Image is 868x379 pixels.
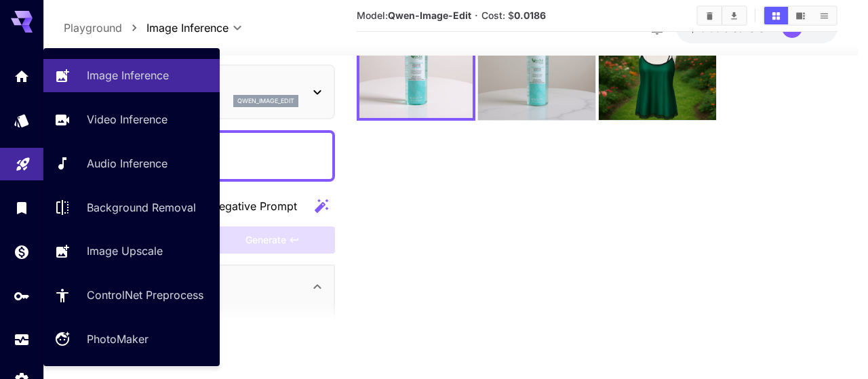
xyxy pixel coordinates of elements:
a: Video Inference [43,103,220,136]
span: Cost: $ [481,9,546,21]
p: · [475,7,478,24]
img: Z [478,3,595,120]
p: Image Inference [87,67,169,83]
span: Negative Prompt [211,198,297,214]
p: PhotoMaker [87,331,149,347]
div: API Keys [14,287,30,304]
div: Home [14,64,30,81]
p: Playground [64,20,122,36]
p: Background Removal [87,199,196,216]
span: credits left [724,22,771,34]
button: Clear All [698,7,722,24]
a: Image Inference [43,59,220,92]
img: 2Q== [599,3,716,120]
button: Show media in list view [812,7,836,24]
div: Library [14,199,30,216]
div: Usage [14,332,30,348]
button: Download All [722,7,746,24]
a: Audio Inference [43,147,220,180]
a: ControlNet Preprocess [43,279,220,312]
p: qwen_image_edit [237,96,294,106]
b: Qwen-Image-Edit [388,9,471,21]
div: Clear AllDownload All [696,5,747,26]
b: 0.0186 [514,9,546,21]
div: Please upload a reference image [210,226,335,254]
nav: breadcrumb [64,20,146,36]
p: Video Inference [87,111,167,127]
p: Image Upscale [87,243,163,259]
div: Show media in grid viewShow media in video viewShow media in list view [763,5,837,26]
p: ControlNet Preprocess [87,287,203,303]
a: Image Upscale [43,235,220,268]
img: 9k= [359,5,473,118]
button: Show media in grid view [764,7,788,24]
div: Models [14,112,30,129]
a: Background Removal [43,191,220,224]
div: Wallet [14,243,30,260]
span: $10.50 [690,22,724,34]
span: Model: [357,9,471,21]
p: Audio Inference [87,155,167,172]
div: Playground [15,153,31,169]
a: PhotoMaker [43,323,220,356]
button: Show media in video view [789,7,812,24]
span: Image Inference [146,20,229,36]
